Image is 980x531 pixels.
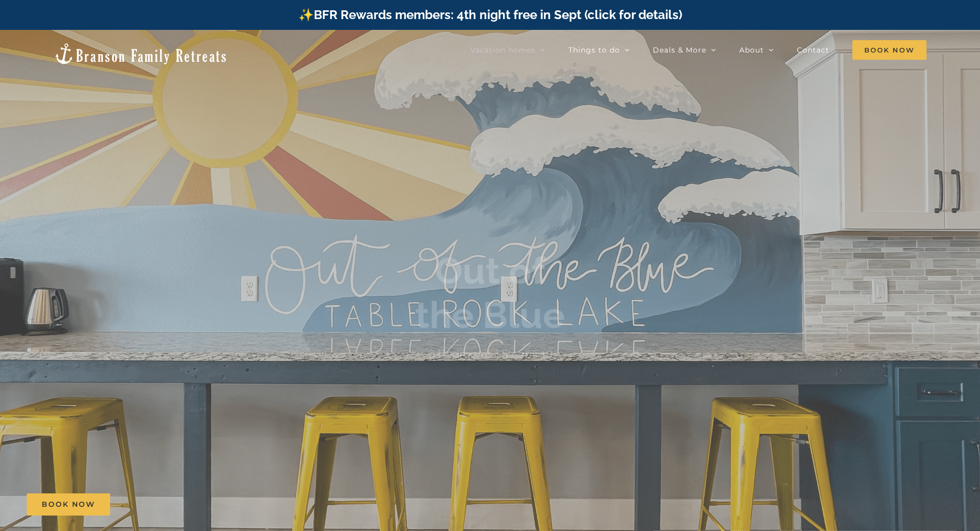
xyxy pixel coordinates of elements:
span: Contact [797,46,829,54]
a: Things to do [568,40,630,60]
h4: 6 Bedrooms | Sleeps 18 [428,347,553,361]
a: Book Now [27,493,110,516]
a: Vacation homes [470,40,545,60]
a: ✨BFR Rewards members: 4th night free in Sept (click for details) [298,7,682,22]
nav: Main Menu [470,40,926,60]
span: Book Now [852,40,926,60]
span: Vacation homes [470,46,536,54]
a: Contact [797,40,829,60]
a: Deals & More [653,40,716,60]
img: Branson Family Retreats Logo [54,42,228,65]
span: Deals & More [653,46,706,54]
span: Book Now [42,500,95,509]
span: Things to do [568,46,620,54]
span: About [739,46,764,54]
b: Out of the Blue [415,249,565,337]
a: About [739,40,774,60]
